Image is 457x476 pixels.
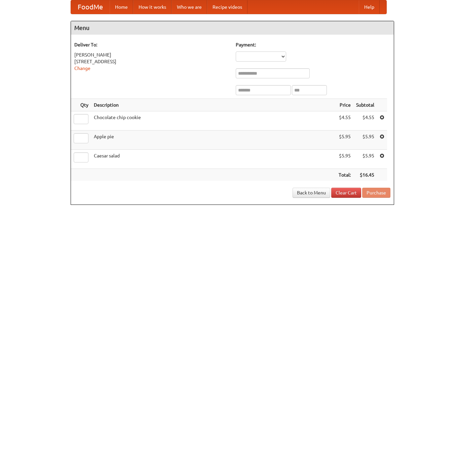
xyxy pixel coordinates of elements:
[336,99,353,111] th: Price
[110,0,133,14] a: Home
[293,188,330,198] a: Back to Menu
[353,131,377,150] td: $5.95
[336,150,353,169] td: $5.95
[353,169,377,181] th: $16.45
[91,99,336,111] th: Description
[353,99,377,111] th: Subtotal
[336,131,353,150] td: $5.95
[71,0,110,14] a: FoodMe
[359,0,380,14] a: Help
[362,188,390,198] button: Purchase
[336,111,353,131] td: $4.55
[353,150,377,169] td: $5.95
[74,58,229,65] div: [STREET_ADDRESS]
[236,41,390,48] h5: Payment:
[74,41,229,48] h5: Deliver To:
[74,66,90,71] a: Change
[91,111,336,131] td: Chocolate chip cookie
[74,51,229,58] div: [PERSON_NAME]
[172,0,207,14] a: Who we are
[336,169,353,181] th: Total:
[71,99,91,111] th: Qty
[91,131,336,150] td: Apple pie
[71,21,394,35] h4: Menu
[331,188,361,198] a: Clear Cart
[91,150,336,169] td: Caesar salad
[133,0,172,14] a: How it works
[207,0,247,14] a: Recipe videos
[353,111,377,131] td: $4.55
